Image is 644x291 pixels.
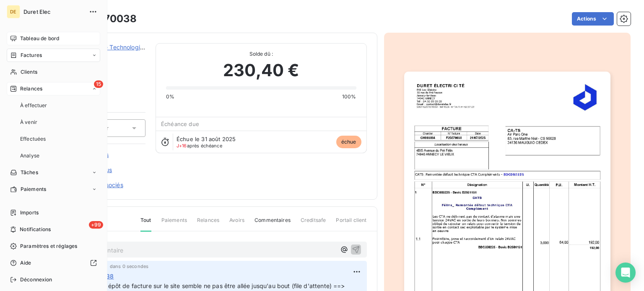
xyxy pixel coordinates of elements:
span: Clients [21,68,37,76]
span: Portail client [336,216,366,231]
span: Tableau de bord [20,35,59,42]
div: Open Intercom Messenger [615,263,636,283]
span: Relances [20,85,42,93]
span: 15 [94,80,103,88]
span: J+16 [177,143,187,149]
span: 0% [166,93,174,100]
span: échue [336,136,361,148]
span: dans 0 secondes [110,264,148,269]
span: Effectuées [20,135,46,143]
span: Échue le 31 août 2025 [177,136,236,142]
span: Imports [20,209,39,216]
span: 100% [342,93,356,100]
span: Commentaires [254,216,291,231]
span: Duret Elec [23,8,84,15]
span: Déconnexion [20,276,52,283]
span: Tout [140,216,151,232]
span: À venir [20,118,37,126]
span: +99 [89,221,103,229]
div: DE [7,5,20,18]
span: Paiements [21,185,46,193]
span: Notifications [20,226,51,233]
span: Relances [197,216,219,231]
span: Analyse [20,152,39,160]
span: Tâches [21,169,38,176]
a: Aide [7,256,100,270]
span: À effectuer [20,102,47,109]
span: Échéance due [161,121,199,127]
span: Creditsafe [301,216,326,231]
span: Paramètres et réglages [20,242,77,250]
button: Actions [572,12,614,26]
span: Avoirs [229,216,244,231]
span: Paiements [161,216,187,231]
span: Solde dû : [166,50,356,58]
span: Factures [21,52,42,59]
span: 230,40 € [223,58,299,83]
span: Aide [20,259,31,267]
h3: F25070038 [78,11,137,26]
span: après échéance [177,143,222,148]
